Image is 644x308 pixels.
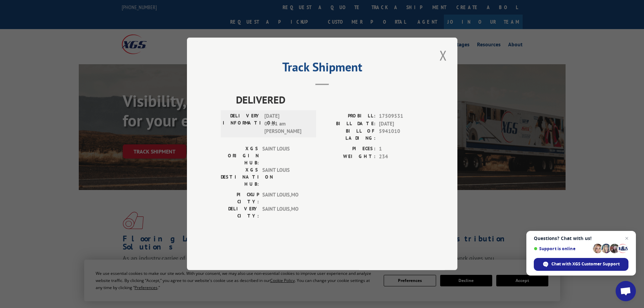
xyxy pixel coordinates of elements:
[221,145,259,167] label: XGS ORIGIN HUB:
[221,167,259,188] label: XGS DESTINATION HUB:
[379,153,424,161] span: 234
[322,145,376,153] label: PIECES:
[322,128,376,142] label: BILL OF LADING:
[534,236,628,241] span: Questions? Chat with us!
[437,46,449,65] button: Close modal
[379,145,424,153] span: 1
[223,113,261,136] label: DELIVERY INFORMATION:
[379,120,424,128] span: [DATE]
[322,153,376,161] label: WEIGHT:
[534,246,591,251] span: Support is online
[534,258,628,271] span: Chat with XGS Customer Support
[221,62,424,75] h2: Track Shipment
[221,206,259,220] label: DELIVERY CITY:
[616,281,636,301] a: Open chat
[322,120,376,128] label: BILL DATE:
[262,167,308,188] span: SAINT LOUIS
[379,128,424,142] span: 5941010
[379,113,424,120] span: 17509531
[262,145,308,167] span: SAINT LOUIS
[221,191,259,206] label: PICKUP CITY:
[551,261,620,267] span: Chat with XGS Customer Support
[262,206,308,220] span: SAINT LOUIS , MO
[264,113,310,136] span: [DATE] 07:31 am [PERSON_NAME]
[236,92,424,108] span: DELIVERED
[262,191,308,206] span: SAINT LOUIS , MO
[322,113,376,120] label: PROBILL:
